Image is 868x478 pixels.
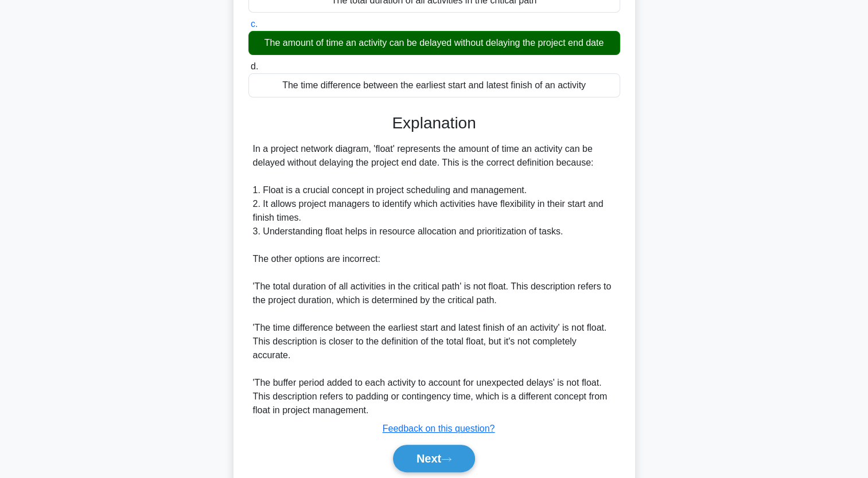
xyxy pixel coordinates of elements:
[248,31,620,55] div: The amount of time an activity can be delayed without delaying the project end date
[383,424,495,433] a: Feedback on this question?
[248,73,620,97] div: The time difference between the earliest start and latest finish of an activity
[393,445,475,472] button: Next
[251,61,258,71] span: d.
[253,142,616,417] div: In a project network diagram, 'float' represents the amount of time an activity can be delayed wi...
[255,113,613,133] h3: Explanation
[251,19,258,29] span: c.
